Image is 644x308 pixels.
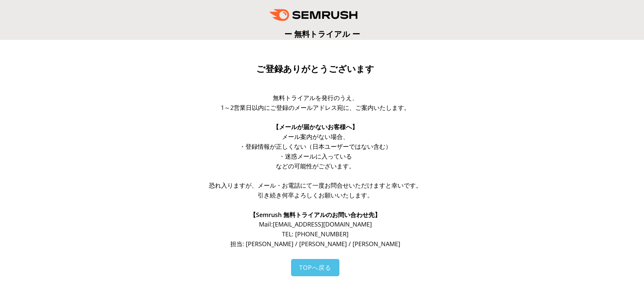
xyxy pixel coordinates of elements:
[230,240,400,248] span: 担当: [PERSON_NAME] / [PERSON_NAME] / [PERSON_NAME]
[291,259,339,276] a: TOPへ戻る
[299,263,331,271] span: TOPへ戻る
[258,191,373,199] span: 引き続き何卒よろしくお願いいたします。
[282,230,349,238] span: TEL: [PHONE_NUMBER]
[209,181,422,189] span: 恐れ入りますが、メール・お電話にて一度お問合せいただけますと幸いです。
[276,162,355,170] span: などの可能性がございます。
[284,28,360,39] span: ー 無料トライアル ー
[239,142,391,150] span: ・登録情報が正しくない（日本ユーザーではない含む）
[273,94,358,102] span: 無料トライアルを発行のうえ、
[250,211,381,219] span: 【Semrush 無料トライアルのお問い合わせ先】
[273,123,358,131] span: 【メールが届かないお客様へ】
[259,220,372,228] span: Mail: [EMAIL_ADDRESS][DOMAIN_NAME]
[221,103,410,112] span: 1～2営業日以内にご登録のメールアドレス宛に、ご案内いたします。
[282,133,349,141] span: メール案内がない場合、
[256,64,374,74] span: ご登録ありがとうございます
[279,152,352,160] span: ・迷惑メールに入っている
